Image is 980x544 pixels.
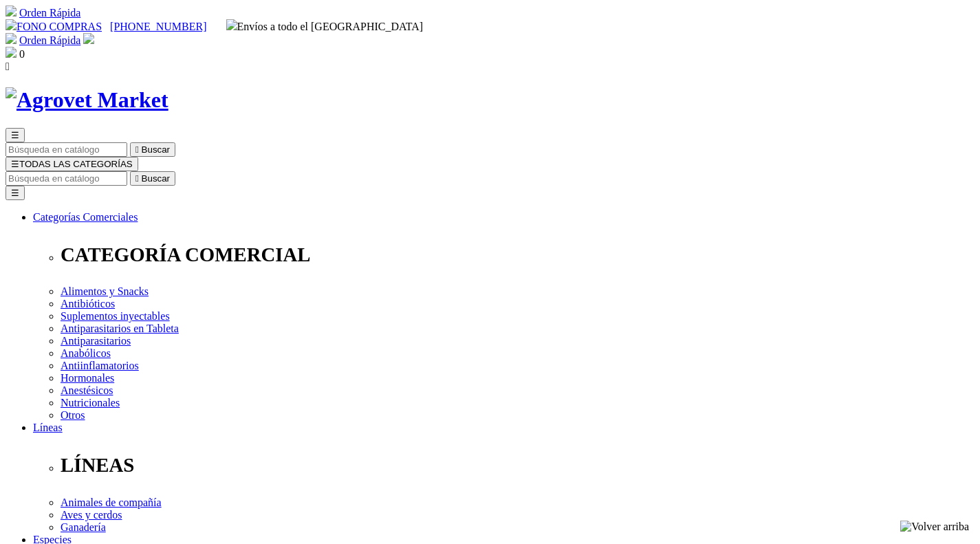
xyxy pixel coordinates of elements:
[61,323,179,334] a: Antiparasitarios en Tableta
[142,144,170,155] span: Buscar
[110,21,206,32] a: [PHONE_NUMBER]
[83,34,94,46] a: Acceda a su cuenta de cliente
[6,21,102,32] a: FONO COMPRAS
[135,173,139,184] i: 
[19,48,25,60] span: 0
[61,454,974,477] p: LÍNEAS
[130,171,175,186] button:  Buscar
[135,144,139,155] i: 
[142,173,170,184] span: Buscar
[33,211,138,223] a: Categorías Comerciales
[61,509,122,521] a: Aves y cerdos
[33,422,63,433] a: Líneas
[61,298,115,309] a: Antibióticos
[19,34,80,46] a: Orden Rápida
[6,61,10,72] i: 
[11,130,19,140] span: ☰
[19,7,80,19] a: Orden Rápida
[61,397,120,409] a: Nutricionales
[61,347,111,359] a: Anabólicos
[61,285,149,297] a: Alimentos y Snacks
[61,384,113,396] a: Anestésicos
[83,33,94,44] img: user.svg
[11,159,19,169] span: ☰
[6,6,17,17] img: shopping-cart.svg
[6,157,138,171] button: ☰TODAS LAS CATEGORÍAS
[900,521,969,533] img: Volver arriba
[61,497,162,508] a: Animales de compañía
[6,47,17,58] img: shopping-bag.svg
[61,310,170,322] a: Suplementos inyectables
[6,33,17,44] img: shopping-cart.svg
[61,521,106,533] a: Ganadería
[6,186,25,200] button: ☰
[61,409,85,421] a: Otros
[61,360,139,371] a: Antiinflamatorios
[61,243,974,266] p: CATEGORÍA COMERCIAL
[61,372,114,384] a: Hormonales
[226,19,237,30] img: delivery-truck.svg
[6,128,25,142] button: ☰
[6,171,127,186] input: Buscar
[6,142,127,157] input: Buscar
[130,142,175,157] button:  Buscar
[6,87,168,113] img: Agrovet Market
[6,19,17,30] img: phone.svg
[226,21,424,32] span: Envíos a todo el [GEOGRAPHIC_DATA]
[61,335,131,347] a: Antiparasitarios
